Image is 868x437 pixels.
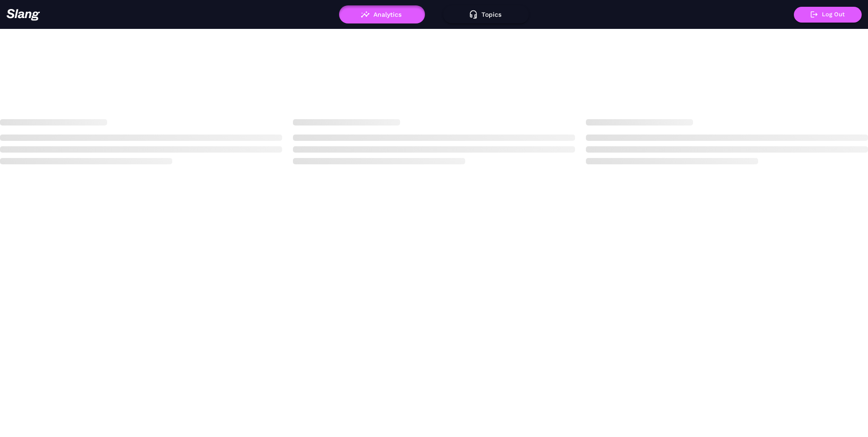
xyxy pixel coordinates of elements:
[6,9,40,21] img: 623511267c55cb56e2f2a487_logo2.png
[443,5,529,23] button: Topics
[339,5,425,23] button: Analytics
[339,11,425,17] a: Analytics
[794,7,862,23] button: Log Out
